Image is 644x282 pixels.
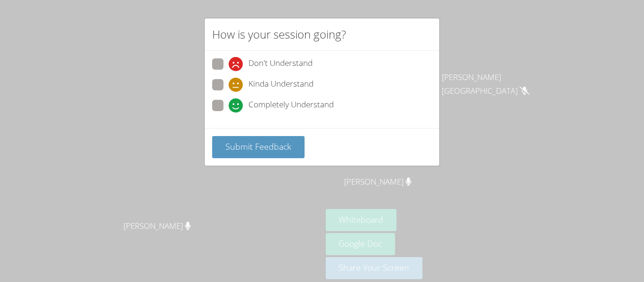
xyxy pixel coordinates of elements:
span: Completely Understand [248,98,334,113]
span: Submit Feedback [225,141,291,152]
span: Kinda Understand [248,78,314,92]
h2: How is your session going? [212,26,346,43]
button: Submit Feedback [212,136,305,158]
span: Don't Understand [248,57,313,71]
